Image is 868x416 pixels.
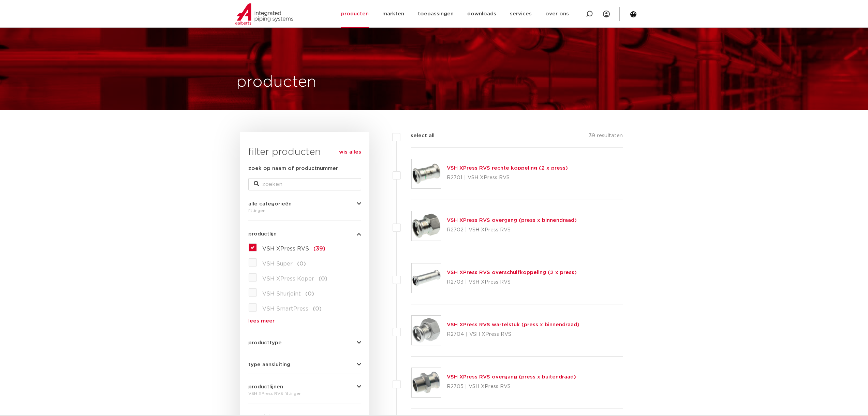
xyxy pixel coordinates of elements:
[305,291,314,297] span: (0)
[412,159,441,188] img: Thumbnail for VSH XPress RVS rechte koppeling (2 x press)
[412,368,441,397] img: Thumbnail for VSH XPress RVS overgang (press x buitendraad)
[248,340,282,345] span: producttype
[447,270,577,275] a: VSH XPress RVS overschuifkoppeling (2 x press)
[447,381,576,392] p: R2705 | VSH XPress RVS
[262,261,293,267] span: VSH Super
[589,132,623,142] p: 39 resultaten
[447,218,577,223] a: VSH XPress RVS overgang (press x binnendraad)
[248,340,361,345] button: producttype
[447,322,579,327] a: VSH XPress RVS wartelstuk (press x binnendraad)
[248,362,361,367] button: type aansluiting
[262,291,301,297] span: VSH Shurjoint
[297,261,306,267] span: (0)
[313,306,322,312] span: (0)
[248,318,361,324] a: lees meer
[248,231,361,236] button: productlijn
[248,389,361,398] div: VSH XPress RVS fittingen
[248,201,361,206] button: alle categorieën
[236,71,317,93] h1: producten
[262,306,308,312] span: VSH SmartPress
[339,148,361,156] a: wis alles
[447,277,577,288] p: R2703 | VSH XPress RVS
[248,384,361,389] button: productlijnen
[412,316,441,345] img: Thumbnail for VSH XPress RVS wartelstuk (press x binnendraad)
[262,276,314,282] span: VSH XPress Koper
[447,374,576,379] a: VSH XPress RVS overgang (press x buitendraad)
[412,211,441,241] img: Thumbnail for VSH XPress RVS overgang (press x binnendraad)
[262,246,309,252] span: VSH XPress RVS
[248,362,290,367] span: type aansluiting
[248,201,292,206] span: alle categorieën
[248,145,361,159] h3: filter producten
[447,166,568,171] a: VSH XPress RVS rechte koppeling (2 x press)
[447,172,568,183] p: R2701 | VSH XPress RVS
[248,231,277,236] span: productlijn
[248,384,283,389] span: productlijnen
[447,225,577,235] p: R2702 | VSH XPress RVS
[313,246,325,252] span: (39)
[319,276,327,282] span: (0)
[447,329,579,340] p: R2704 | VSH XPress RVS
[248,206,361,215] div: fittingen
[248,178,361,190] input: zoeken
[400,132,435,140] label: select all
[248,164,338,173] label: zoek op naam of productnummer
[412,263,441,293] img: Thumbnail for VSH XPress RVS overschuifkoppeling (2 x press)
